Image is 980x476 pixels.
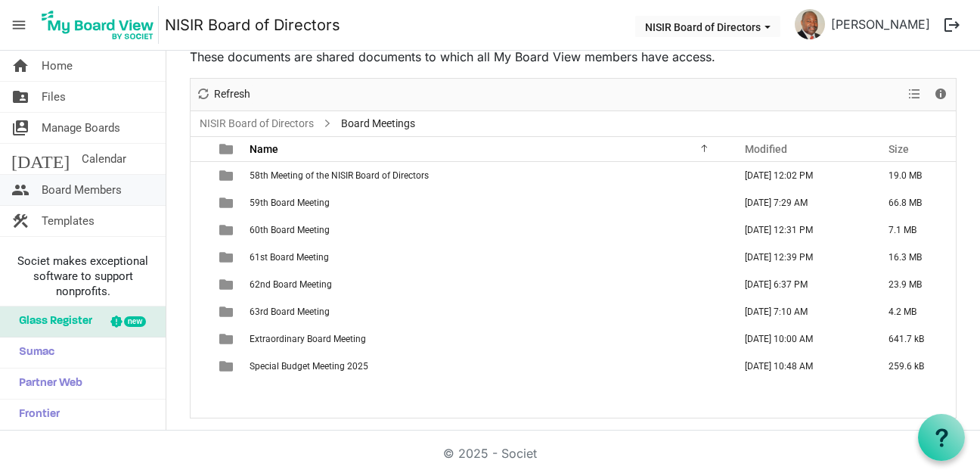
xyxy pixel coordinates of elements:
p: These documents are shared documents to which all My Board View members have access. [190,48,957,66]
button: NISIR Board of Directors dropdownbutton [635,16,780,37]
span: Manage Boards [42,113,120,143]
span: Glass Register [11,306,92,337]
td: January 10, 2025 12:31 PM column header Modified [729,216,873,244]
td: 63rd Board Meeting is template cell column header Name [245,298,729,325]
span: Frontier [11,400,60,430]
td: is template cell column header type [210,189,245,216]
img: xjiVs4T6btLrL1P87-CzEkdO0qLQtPj2AtgyEbK-M7YmYCBvERDnIw2VgXPfbkJNE4FXtH_0-9BY_I8Xi9_TrQ_thumb.png [795,9,825,39]
span: 60th Board Meeting [250,225,330,235]
a: [PERSON_NAME] [825,9,936,39]
span: 59th Board Meeting [250,198,330,208]
span: menu [5,11,33,39]
td: checkbox [191,244,210,271]
span: 62nd Board Meeting [250,279,332,290]
td: January 10, 2025 10:48 AM column header Modified [729,353,873,380]
span: Board Meetings [338,114,418,133]
td: June 07, 2024 12:02 PM column header Modified [729,162,873,189]
span: 61st Board Meeting [250,252,329,263]
span: 58th Meeting of the NISIR Board of Directors [250,170,429,181]
td: is template cell column header type [210,216,245,244]
td: is template cell column header type [210,298,245,325]
td: is template cell column header type [210,325,245,353]
span: Files [42,82,66,112]
span: Templates [42,206,95,236]
td: October 04, 2024 7:29 AM column header Modified [729,189,873,216]
span: Extraordinary Board Meeting [250,334,366,344]
div: View [902,79,928,110]
span: Sumac [11,338,54,368]
td: checkbox [191,325,210,353]
td: 23.9 MB is template cell column header Size [873,271,956,298]
td: 58th Meeting of the NISIR Board of Directors is template cell column header Name [245,162,729,189]
button: View dropdownbutton [905,85,923,104]
span: Refresh [212,85,252,104]
span: switch_account [11,113,29,143]
span: Name [250,143,278,155]
span: Societ makes exceptional software to support nonprofits. [7,254,159,299]
div: new [124,316,146,327]
td: June 19, 2025 6:37 PM column header Modified [729,271,873,298]
td: checkbox [191,162,210,189]
td: 7.1 MB is template cell column header Size [873,216,956,244]
span: Special Budget Meeting 2025 [250,361,368,372]
button: Refresh [194,85,253,104]
td: 61st Board Meeting is template cell column header Name [245,244,729,271]
button: Details [931,85,951,104]
td: 259.6 kB is template cell column header Size [873,353,956,380]
td: 60th Board Meeting is template cell column header Name [245,216,729,244]
td: is template cell column header type [210,353,245,380]
span: home [11,51,29,81]
a: My Board View Logo [37,6,165,44]
a: NISIR Board of Directors [165,10,340,40]
td: checkbox [191,216,210,244]
span: 63rd Board Meeting [250,306,330,317]
div: Refresh [191,79,256,110]
td: checkbox [191,271,210,298]
td: Extraordinary Board Meeting is template cell column header Name [245,325,729,353]
span: Calendar [82,144,126,174]
td: September 19, 2025 7:10 AM column header Modified [729,298,873,325]
td: July 01, 2024 10:00 AM column header Modified [729,325,873,353]
td: checkbox [191,189,210,216]
td: is template cell column header type [210,271,245,298]
td: 66.8 MB is template cell column header Size [873,189,956,216]
span: Home [42,51,73,81]
td: checkbox [191,353,210,380]
td: 641.7 kB is template cell column header Size [873,325,956,353]
a: NISIR Board of Directors [197,114,317,133]
span: Board Members [42,175,122,205]
span: Modified [745,143,787,155]
button: logout [936,9,968,41]
td: 16.3 MB is template cell column header Size [873,244,956,271]
td: Special Budget Meeting 2025 is template cell column header Name [245,353,729,380]
span: folder_shared [11,82,29,112]
td: February 19, 2025 12:39 PM column header Modified [729,244,873,271]
img: My Board View Logo [37,6,159,44]
span: construction [11,206,29,236]
td: is template cell column header type [210,244,245,271]
span: Size [889,143,909,155]
span: people [11,175,29,205]
td: checkbox [191,298,210,325]
span: [DATE] [11,144,70,174]
div: Details [928,79,954,110]
td: 62nd Board Meeting is template cell column header Name [245,271,729,298]
td: 4.2 MB is template cell column header Size [873,298,956,325]
td: 59th Board Meeting is template cell column header Name [245,189,729,216]
td: is template cell column header type [210,162,245,189]
span: Partner Web [11,369,82,399]
a: © 2025 - Societ [443,446,537,461]
td: 19.0 MB is template cell column header Size [873,162,956,189]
